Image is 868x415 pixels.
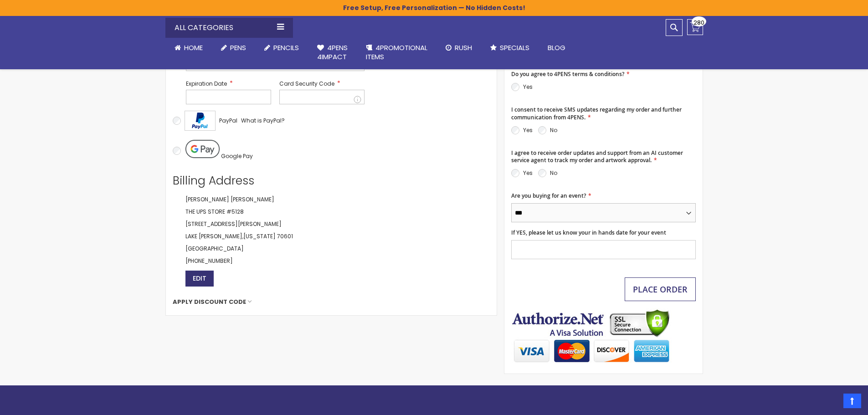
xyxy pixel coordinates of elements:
[481,38,539,58] a: Specials
[523,169,533,177] label: Yes
[185,140,220,158] img: Pay with Google Pay
[221,152,253,160] span: Google Pay
[511,192,586,200] span: Are you buying for an event?
[219,117,237,124] span: PayPal
[255,38,308,58] a: Pencils
[273,43,299,52] span: Pencils
[511,106,682,121] span: I consent to receive SMS updates regarding my order and further communication from 4PENS.
[173,298,246,306] span: Apply Discount Code
[548,43,565,52] span: Blog
[186,79,271,88] label: Expiration Date
[550,169,557,177] label: No
[693,18,704,27] span: 280
[165,18,293,38] div: All Categories
[687,19,703,35] a: 280
[455,43,472,52] span: Rush
[843,394,861,408] a: Top
[279,79,365,88] label: Card Security Code
[550,126,557,134] label: No
[500,43,529,52] span: Specials
[173,173,490,193] div: Billing Address
[165,38,212,58] a: Home
[633,284,688,295] span: Place Order
[193,274,206,283] span: Edit
[437,38,481,58] a: Rush
[241,117,285,124] span: What is PayPal?
[173,193,490,287] div: [PERSON_NAME] [PERSON_NAME] THE UPS STORE #5128 [STREET_ADDRESS][PERSON_NAME] LAKE [PERSON_NAME] ...
[317,43,348,61] span: 4Pens 4impact
[185,271,214,287] button: Edit
[243,232,276,240] span: [US_STATE]
[212,38,255,58] a: Pens
[230,43,246,52] span: Pens
[523,126,533,134] label: Yes
[366,43,427,61] span: 4PROMOTIONAL ITEMS
[523,83,533,91] label: Yes
[184,43,203,52] span: Home
[511,70,624,78] span: Do you agree to 4PENS terms & conditions?
[185,257,233,265] a: [PHONE_NUMBER]
[241,115,285,126] a: What is PayPal?
[539,38,575,58] a: Blog
[511,229,666,236] span: If YES, please let us know your in hands date for your event
[308,38,357,67] a: 4Pens4impact
[511,149,683,164] span: I agree to receive order updates and support from an AI customer service agent to track my order ...
[185,111,216,131] img: Acceptance Mark
[357,38,437,67] a: 4PROMOTIONALITEMS
[625,277,696,301] button: Place Order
